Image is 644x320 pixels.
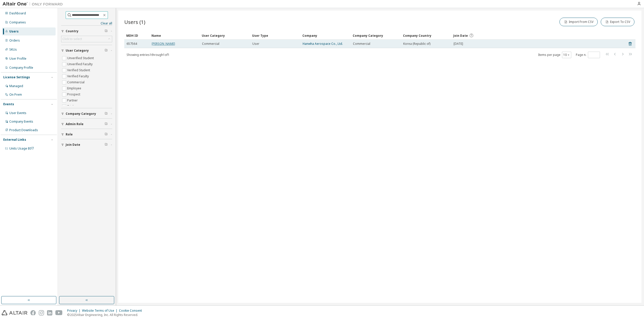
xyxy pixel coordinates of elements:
[453,33,468,38] span: Join Date
[62,37,82,41] div: Click to select
[3,75,30,79] div: License Settings
[9,57,26,61] div: User Profile
[576,52,600,58] span: Page n.
[563,53,570,57] button: 10
[61,26,112,37] button: Country
[67,91,81,97] label: Prospect
[61,129,112,140] button: Role
[403,31,449,40] div: Company Country
[66,112,96,116] span: Company Category
[454,42,463,46] span: [DATE]
[67,309,82,313] div: Privacy
[61,139,112,150] button: Join Date
[252,31,298,40] div: User Type
[47,310,52,315] img: linkedin.svg
[126,31,147,40] div: MDH ID
[105,143,108,147] span: Clear filter
[9,84,23,88] div: Managed
[2,310,27,315] img: altair_logo.svg
[9,39,20,43] div: Orders
[127,42,137,46] span: 657564
[538,52,571,58] span: Items per page
[151,31,198,40] div: Name
[9,66,33,70] div: Company Profile
[119,309,145,313] div: Cookie Consent
[127,53,170,57] span: Showing entries 1 through 1 of 1
[152,42,175,46] a: [PERSON_NAME]
[67,103,74,110] label: Trial
[39,310,44,315] img: instagram.svg
[66,143,80,147] span: Join Date
[353,42,370,46] span: Commercial
[601,18,634,26] button: Export To CSV
[105,132,108,136] span: Clear filter
[9,20,26,24] div: Companies
[67,67,91,73] label: Verified Student
[9,120,33,124] div: Company Events
[67,85,82,91] label: Employee
[67,313,145,317] p: © 2025 Altair Engineering, Inc. All Rights Reserved.
[3,138,26,142] div: External Links
[67,55,95,61] label: Unverified Student
[303,42,343,46] a: Hanwha Aerospace Co., Ltd.
[9,128,38,132] div: Product Downloads
[353,31,399,40] div: Company Category
[55,310,63,315] img: youtube.svg
[9,48,17,52] div: SKUs
[61,119,112,130] button: Admin Role
[61,36,112,42] div: Click to select
[66,49,89,53] span: User Category
[469,33,474,38] svg: Date when the user was first added or directly signed up. If the user was deleted and later re-ad...
[9,93,22,97] div: On Prem
[252,42,259,46] span: User
[61,45,112,56] button: User Category
[61,108,112,119] button: Company Category
[9,146,34,151] span: Units Usage BI
[82,309,119,313] div: Website Terms of Use
[66,122,84,126] span: Admin Role
[67,97,79,103] label: Partner
[3,2,65,7] img: Altair One
[66,29,78,33] span: Country
[559,18,598,26] button: Import From CSV
[30,310,36,315] img: facebook.svg
[403,42,430,46] span: Korea (Republic of)
[9,11,26,15] div: Dashboard
[202,42,219,46] span: Commercial
[66,132,73,136] span: Role
[3,102,14,106] div: Events
[202,31,248,40] div: User Category
[302,31,349,40] div: Company
[105,112,108,116] span: Clear filter
[9,29,19,33] div: Users
[124,18,145,25] span: Users (1)
[61,21,112,25] a: Clear all
[67,73,90,79] label: Verified Faculty
[105,29,108,33] span: Clear filter
[105,49,108,53] span: Clear filter
[9,111,26,115] div: User Events
[67,61,94,67] label: Unverified Faculty
[105,122,108,126] span: Clear filter
[67,79,86,85] label: Commercial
